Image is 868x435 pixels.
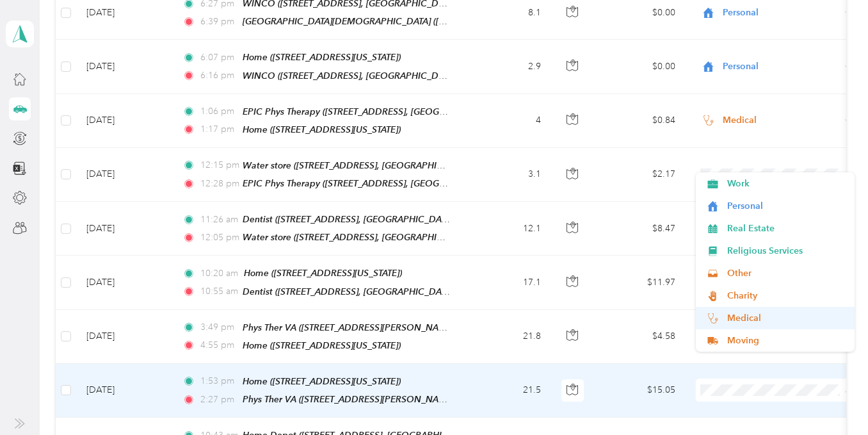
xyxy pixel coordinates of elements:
span: Water store ([STREET_ADDRESS], [GEOGRAPHIC_DATA], [US_STATE]) [243,232,524,243]
span: Other [727,267,846,280]
td: 2.9 [467,40,551,94]
td: $15.05 [596,364,686,418]
span: 2:27 pm [200,393,237,407]
td: 21.8 [467,310,551,364]
span: WINCO ([STREET_ADDRESS], [GEOGRAPHIC_DATA], [US_STATE]) [243,70,508,81]
span: Charity [727,289,846,302]
td: [DATE] [76,94,172,148]
span: Moving [727,334,846,347]
td: $4.58 [596,310,686,364]
span: Water store ([STREET_ADDRESS], [GEOGRAPHIC_DATA], [US_STATE]) [243,160,524,171]
span: EPIC Phys Therapy ([STREET_ADDRESS], [GEOGRAPHIC_DATA], [US_STATE]) [243,106,553,117]
span: Dentist ([STREET_ADDRESS], [GEOGRAPHIC_DATA], [US_STATE]) [243,214,506,225]
span: 10:55 am [200,284,237,299]
span: 10:20 am [200,267,238,281]
span: Phys Ther VA ([STREET_ADDRESS][PERSON_NAME][PERSON_NAME], [GEOGRAPHIC_DATA], [US_STATE]) [243,394,674,405]
td: $0.84 [596,94,686,148]
td: 3.1 [467,148,551,202]
span: Home ([STREET_ADDRESS][US_STATE]) [243,52,401,62]
span: 3:49 pm [200,320,237,334]
td: [DATE] [76,256,172,309]
span: Medical [723,113,840,127]
span: 1:17 pm [200,122,237,136]
td: $2.17 [596,148,686,202]
span: 12:28 pm [200,177,237,191]
span: Personal [723,60,840,74]
td: 12.1 [467,202,551,256]
span: EPIC Phys Therapy ([STREET_ADDRESS], [GEOGRAPHIC_DATA], [US_STATE]) [243,178,553,189]
td: [DATE] [76,364,172,418]
span: 12:15 pm [200,158,237,172]
span: Religious Services [727,244,846,258]
span: 6:39 pm [200,15,237,29]
span: Work [727,177,846,190]
td: [DATE] [76,148,172,202]
td: 17.1 [467,256,551,309]
span: 11:26 am [200,213,237,227]
td: $0.00 [596,40,686,94]
span: Home ([STREET_ADDRESS][US_STATE]) [243,124,401,135]
span: 12:05 pm [200,231,237,245]
span: Dentist ([STREET_ADDRESS], [GEOGRAPHIC_DATA], [US_STATE]) [243,286,506,297]
span: 1:06 pm [200,104,237,119]
td: 4 [467,94,551,148]
td: 21.5 [467,364,551,418]
span: Home ([STREET_ADDRESS][US_STATE]) [244,268,402,278]
iframe: Everlance-gr Chat Button Frame [796,363,868,435]
span: Phys Ther VA ([STREET_ADDRESS][PERSON_NAME][PERSON_NAME], [GEOGRAPHIC_DATA], [US_STATE]) [243,322,674,333]
span: 6:07 pm [200,51,237,65]
span: Medical [727,311,846,325]
td: [DATE] [76,202,172,256]
td: [DATE] [76,310,172,364]
td: [DATE] [76,40,172,94]
td: $11.97 [596,256,686,309]
span: Personal [723,6,840,20]
span: 1:53 pm [200,374,237,388]
span: Home ([STREET_ADDRESS][US_STATE]) [243,376,401,386]
span: [GEOGRAPHIC_DATA][DEMOGRAPHIC_DATA] ([STREET_ADDRESS], [GEOGRAPHIC_DATA], [US_STATE]) [243,16,664,27]
span: Real Estate [727,222,846,235]
span: Home ([STREET_ADDRESS][US_STATE]) [243,340,401,350]
td: $8.47 [596,202,686,256]
span: 6:16 pm [200,69,237,83]
span: Personal [727,199,846,213]
span: 4:55 pm [200,338,237,352]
